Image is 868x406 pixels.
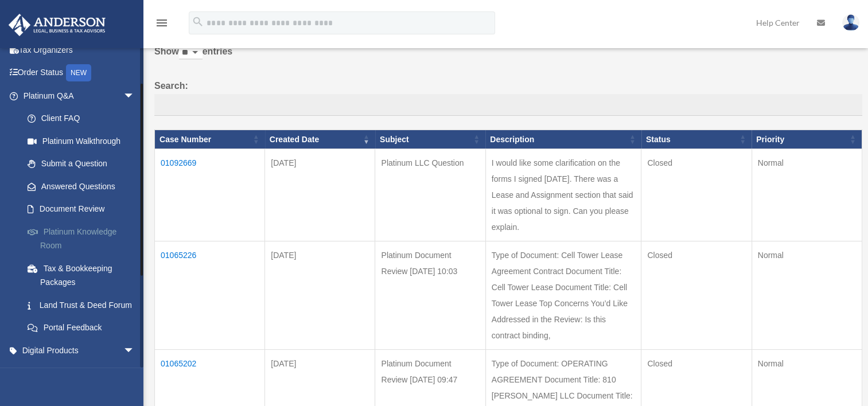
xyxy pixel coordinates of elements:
[16,175,146,198] a: Answered Questions
[485,149,641,241] td: I would like some clarification on the forms I signed [DATE]. There was a Lease and Assignment se...
[375,130,485,149] th: Subject: activate to sort column ascending
[155,241,265,350] td: 01065226
[16,107,152,130] a: Client FAQ
[8,84,152,107] a: Platinum Q&Aarrow_drop_down
[265,130,375,149] th: Created Date: activate to sort column ascending
[265,149,375,241] td: [DATE]
[123,362,146,385] span: arrow_drop_down
[641,149,752,241] td: Closed
[16,317,152,339] a: Portal Feedback
[16,130,152,153] a: Platinum Walkthrough
[155,20,169,30] a: menu
[155,130,265,149] th: Case Number: activate to sort column ascending
[192,15,204,28] i: search
[16,294,152,317] a: Land Trust & Deed Forum
[641,130,752,149] th: Status: activate to sort column ascending
[16,220,152,257] a: Platinum Knowledge Room
[16,257,152,294] a: Tax & Bookkeeping Packages
[155,16,169,30] i: menu
[5,14,109,36] img: Anderson Advisors Platinum Portal
[641,241,752,350] td: Closed
[179,46,203,60] select: Showentries
[154,44,862,71] label: Show entries
[155,149,265,241] td: 01092669
[375,149,485,241] td: Platinum LLC Question
[485,241,641,350] td: Type of Document: Cell Tower Lease Agreement Contract Document Title: Cell Tower Lease Document T...
[752,130,862,149] th: Priority: activate to sort column ascending
[16,198,152,221] a: Document Review
[265,241,375,350] td: [DATE]
[752,241,862,350] td: Normal
[66,64,91,81] div: NEW
[123,339,146,362] span: arrow_drop_down
[8,38,152,61] a: Tax Organizers
[154,78,862,116] label: Search:
[16,153,152,175] a: Submit a Question
[123,84,146,108] span: arrow_drop_down
[8,362,152,385] a: My Entitiesarrow_drop_down
[752,149,862,241] td: Normal
[375,241,485,350] td: Platinum Document Review [DATE] 10:03
[8,339,152,362] a: Digital Productsarrow_drop_down
[154,94,862,116] input: Search:
[8,61,152,85] a: Order StatusNEW
[485,130,641,149] th: Description: activate to sort column ascending
[842,14,859,31] img: User Pic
